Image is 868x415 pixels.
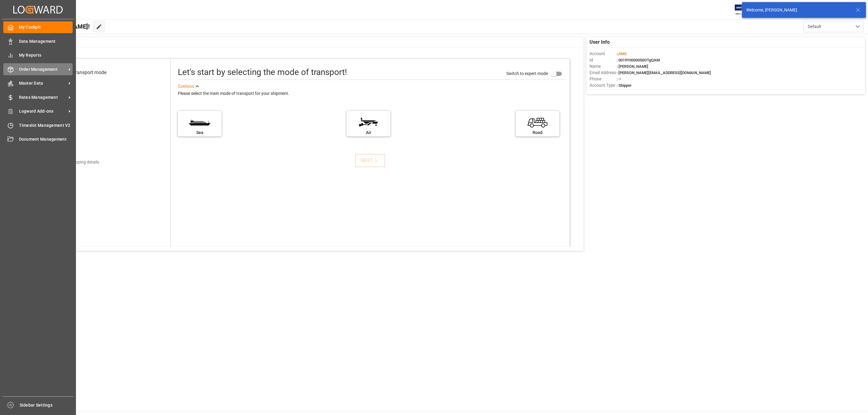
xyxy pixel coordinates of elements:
span: My Cockpit [19,24,73,30]
a: My Reports [3,49,73,61]
div: Air [350,129,387,136]
span: Logward Add-ons [19,108,67,114]
span: Data Management [19,38,73,45]
div: NEXT [361,157,379,164]
span: : [PERSON_NAME] [617,64,648,69]
span: Name [590,63,617,70]
span: Account Type [590,82,617,89]
div: Please select the main mode of transport for your shipment. [178,90,565,97]
div: Select transport mode [60,69,106,76]
span: Switch to expert mode [506,71,548,76]
span: Account [590,51,617,57]
span: : [PERSON_NAME][EMAIL_ADDRESS][DOMAIN_NAME] [617,70,711,75]
span: Default [808,23,821,30]
a: Timeslot Management V2 [3,119,73,131]
button: open menu [803,21,863,32]
a: Document Management [3,133,73,145]
div: Add shipping details [61,159,99,165]
span: Order Management [19,66,67,73]
span: Document Management [19,136,73,142]
div: Road [519,129,556,136]
span: : 0019Y0000050OTgQAM [617,58,660,62]
span: Email Address [590,70,617,76]
span: My Reports [19,52,73,58]
span: Master Data [19,80,67,86]
span: User Info [590,39,610,46]
a: My Cockpit [3,21,73,33]
span: Rates Management [19,94,67,101]
div: Welcome, [PERSON_NAME] [746,7,850,13]
button: NEXT [355,154,385,167]
div: Let's start by selecting the mode of transport! [178,66,347,79]
span: Id [590,57,617,63]
span: Phone [590,76,617,82]
img: Exertis%20JAM%20-%20Email%20Logo.jpg_1722504956.jpg [735,5,756,15]
span: Timeslot Management V2 [19,122,73,129]
div: See less [178,83,194,90]
span: Sidebar Settings [20,402,74,408]
span: : — [617,77,621,81]
div: Sea [181,129,219,136]
a: Data Management [3,35,73,47]
span: : Shipper [617,83,632,88]
span: : [617,51,627,56]
span: JIMS [618,51,627,56]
